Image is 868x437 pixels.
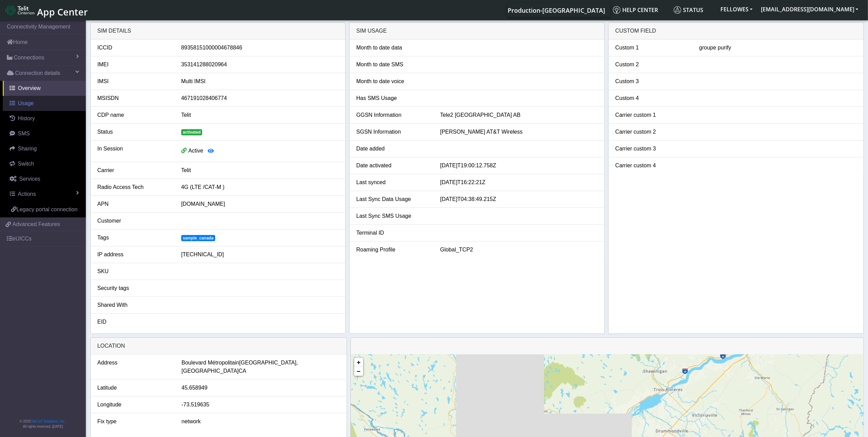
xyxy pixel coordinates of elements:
span: [GEOGRAPHIC_DATA], [239,359,298,367]
div: SKU [92,267,176,276]
span: activated [181,129,202,135]
div: [DATE]T04:38:49.215Z [435,195,602,203]
div: -73.519635 [176,401,345,409]
div: Custom 1 [610,44,694,52]
div: [DATE]T19:00:12.758Z [435,161,602,170]
a: SMS [3,126,86,141]
div: Terminal ID [351,229,435,237]
div: Last Sync Data Usage [351,195,435,203]
div: 4G (LTE /CAT-M ) [176,183,344,191]
a: Help center [610,3,671,17]
div: Telit [176,111,344,119]
div: MSISDN [92,94,176,102]
div: Last synced [351,178,435,187]
a: History [3,111,86,126]
button: FELLOWES [716,3,757,15]
div: Security tags [92,284,176,292]
div: network [176,417,345,426]
img: status.svg [674,6,681,14]
div: IP address [92,250,176,259]
div: GGSN Information [351,111,435,119]
div: Global_TCP2 [435,246,602,254]
div: Shared With [92,301,176,309]
span: Advanced Features [12,220,60,228]
a: Overview [3,81,86,96]
div: Date added [351,145,435,153]
span: sample_canada [181,235,215,241]
div: Last Sync SMS Usage [351,212,435,220]
div: [PERSON_NAME] AT&T Wireless [435,128,602,136]
span: Overview [18,85,41,91]
span: Services [19,176,40,182]
div: Has SMS Usage [351,94,435,102]
a: Sharing [3,141,86,156]
img: logo-telit-cinterion-gw-new.png [5,5,34,16]
span: History [18,115,35,121]
div: groupe purify [694,44,861,52]
div: [DOMAIN_NAME] [176,200,344,208]
a: Telit IoT Solutions, Inc. [31,419,65,423]
span: Help center [613,6,658,14]
div: Tele2 [GEOGRAPHIC_DATA] AB [435,111,602,119]
div: Date activated [351,161,435,170]
span: App Center [37,5,88,18]
span: Production-[GEOGRAPHIC_DATA] [508,6,605,14]
div: ICCID [92,44,176,52]
button: [EMAIL_ADDRESS][DOMAIN_NAME] [757,3,863,15]
span: Active [188,148,204,154]
div: 353141288020964 [176,60,344,69]
span: Sharing [18,146,37,152]
div: LOCATION [91,338,347,355]
div: Tags [92,234,176,242]
div: Carrier custom 1 [610,111,694,119]
a: Actions [3,187,86,202]
div: Carrier custom 2 [610,128,694,136]
img: knowledge.svg [613,6,621,14]
div: EID [92,318,176,326]
div: CDP name [92,111,176,119]
div: Status [92,128,176,136]
span: Switch [18,161,34,167]
a: Switch [3,156,86,171]
span: Connections [14,54,44,62]
span: Usage [18,100,34,106]
a: Your current platform instance [507,3,605,17]
span: CA [239,367,246,375]
span: Boulevard Métropolitain [182,359,239,367]
a: Status [671,3,716,17]
span: Connection details [15,69,60,77]
a: Usage [3,96,86,111]
div: Custom 4 [610,94,694,102]
a: Zoom in [354,358,363,367]
div: Carrier [92,166,176,175]
div: Month to date SMS [351,60,435,69]
a: Services [3,171,86,187]
div: In Session [92,145,176,158]
div: Month to date data [351,44,435,52]
div: Custom 2 [610,60,694,69]
span: [GEOGRAPHIC_DATA] [182,367,239,375]
div: Customer [92,217,176,225]
span: Legacy portal connection [16,206,78,212]
div: Radio Access Tech [92,183,176,191]
div: 45.658949 [176,384,345,392]
div: IMSI [92,77,176,86]
div: Address [92,359,176,375]
div: 89358151000004678846 [176,44,344,52]
div: Telit [176,166,344,175]
div: Fix type [92,417,176,426]
div: APN [92,200,176,208]
div: Custom field [609,23,864,40]
div: 467191028406774 [176,94,344,102]
span: SMS [18,131,30,136]
div: [DATE]T16:22:21Z [435,178,602,187]
span: Status [674,6,703,14]
div: Multi IMSI [176,77,344,86]
div: IMEI [92,60,176,69]
div: Carrier custom 4 [610,161,694,170]
div: SIM usage [349,23,604,40]
div: Carrier custom 3 [610,145,694,153]
a: App Center [5,3,87,18]
div: Custom 3 [610,77,694,86]
span: Actions [18,191,36,197]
